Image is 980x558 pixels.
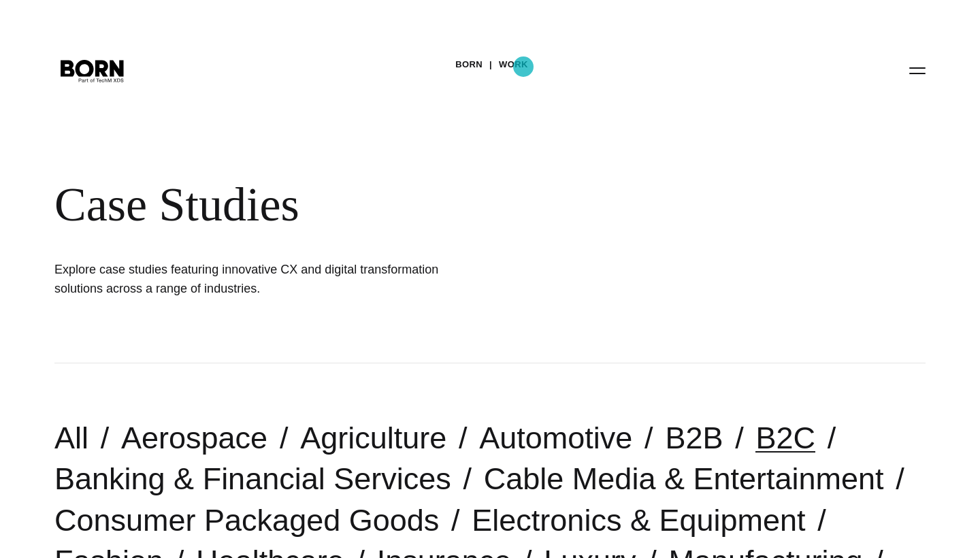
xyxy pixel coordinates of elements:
[121,421,267,455] a: Aerospace
[54,177,830,233] div: Case Studies
[479,421,632,455] a: Automotive
[300,421,446,455] a: Agriculture
[54,260,463,298] h1: Explore case studies featuring innovative CX and digital transformation solutions across a range ...
[54,503,439,538] a: Consumer Packaged Goods
[54,461,451,496] a: Banking & Financial Services
[54,421,88,455] a: All
[901,56,934,84] button: Open
[455,54,483,75] a: BORN
[472,503,805,538] a: Electronics & Equipment
[499,54,528,75] a: Work
[665,421,723,455] a: B2B
[484,461,884,496] a: Cable Media & Entertainment
[755,421,815,455] a: B2C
